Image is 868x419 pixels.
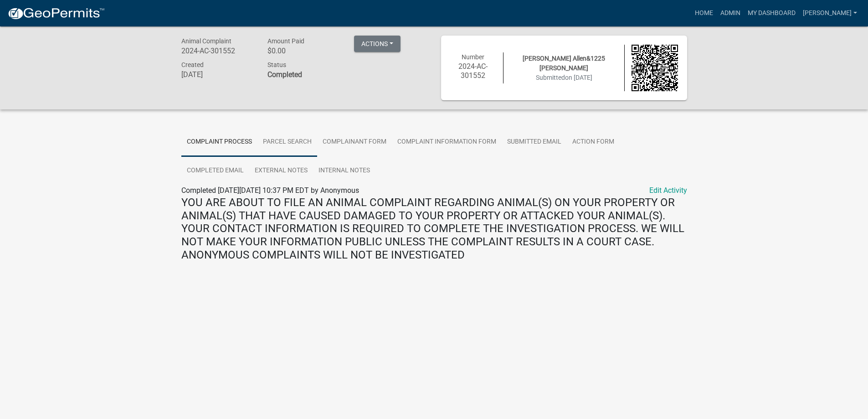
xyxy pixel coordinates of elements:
a: Submitted Email [502,128,567,157]
a: My Dashboard [744,5,799,22]
span: Completed [DATE][DATE] 10:37 PM EDT by Anonymous [181,186,359,195]
span: Animal Complaint [181,37,231,45]
a: [PERSON_NAME] [799,5,861,22]
h4: YOU ARE ABOUT TO FILE AN ANIMAL COMPLAINT REGARDING ANIMAL(S) ON YOUR PROPERTY OR ANIMAL(S) THAT ... [181,196,687,262]
a: Complaint Process [181,128,257,157]
a: Parcel search [257,128,317,157]
span: [PERSON_NAME] Allen&1225 [PERSON_NAME] [523,55,605,72]
img: QR code [632,45,678,91]
span: Submitted on [DATE] [536,74,592,81]
h6: 2024-AC-301552 [450,62,497,79]
strong: Completed [267,70,302,79]
a: Complainant Form [317,128,392,157]
span: Number [462,53,484,61]
span: Status [267,61,286,68]
h6: [DATE] [181,70,254,79]
span: Amount Paid [267,37,304,45]
button: Actions [354,36,401,52]
a: Home [691,5,717,22]
a: Internal Notes [313,156,375,186]
h6: $0.00 [267,47,340,55]
a: External Notes [249,156,313,186]
a: Edit Activity [649,185,687,196]
a: Complaint Information Form [392,128,502,157]
a: Action Form [567,128,620,157]
h6: 2024-AC-301552 [181,47,254,55]
a: Completed Email [181,156,249,186]
span: Created [181,61,204,68]
a: Admin [717,5,744,22]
